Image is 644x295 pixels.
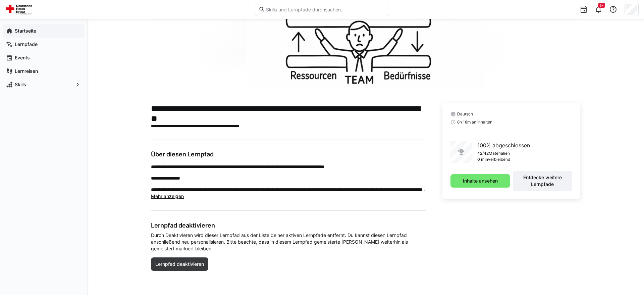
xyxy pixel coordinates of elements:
span: Mehr anzeigen [151,193,184,199]
p: verbleibend [488,157,510,162]
p: Materialien [489,151,510,156]
h3: Lernpfad deaktivieren [151,222,426,229]
p: 0 min [477,157,488,162]
span: Lernpfad deaktivieren [154,261,205,267]
button: Lernpfad deaktivieren [151,257,208,271]
span: Entdecke weitere Lernpfade [516,174,569,188]
p: 42/42 [477,151,489,156]
p: 100% abgeschlossen [477,141,530,149]
button: Entdecke weitere Lernpfade [513,171,572,191]
span: 9+ [599,3,604,7]
span: Deutsch [457,111,473,117]
span: Inhalte ansehen [462,178,499,184]
span: 8h 18m an Inhalten [457,119,492,125]
button: Inhalte ansehen [450,174,510,188]
span: Durch Deaktivieren wird dieser Lernpfad aus der Liste deiner aktiven Lernpfade entfernt. Du kanns... [151,232,426,252]
h3: Über diesen Lernpfad [151,151,426,158]
input: Skills und Lernpfade durchsuchen… [265,6,385,12]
